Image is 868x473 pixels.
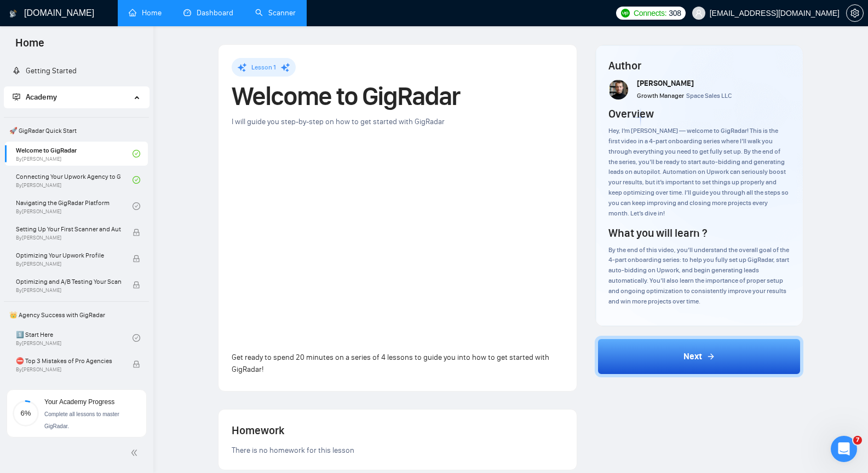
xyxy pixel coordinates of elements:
[133,360,140,368] span: lock
[16,276,121,287] span: Optimizing and A/B Testing Your Scanner for Better Results
[44,411,119,429] span: Complete all lessons to master GigRadar.
[637,92,684,100] span: Growth Manager
[634,7,666,19] span: Connects:
[16,235,121,241] span: By [PERSON_NAME]
[5,304,148,326] span: 👑 Agency Success with GigRadar
[7,35,53,58] span: Home
[683,350,702,363] span: Next
[846,4,864,22] button: setting
[232,353,549,374] span: Get ready to spend 20 minutes on a series of 4 lessons to guide you into how to get started with ...
[608,245,790,307] div: By the end of this video, you’ll understand the overall goal of the 4-part onboarding series: to ...
[16,366,121,373] span: By [PERSON_NAME]
[16,224,121,235] span: Setting Up Your First Scanner and Auto-Bidder
[16,326,133,350] a: 1️⃣ Start HereBy[PERSON_NAME]
[133,255,140,262] span: lock
[251,63,276,71] span: Lesson 1
[610,80,629,100] img: vlad-t.jpg
[232,84,564,108] h1: Welcome to GigRadar
[16,142,133,166] a: Welcome to GigRadarBy[PERSON_NAME]
[853,436,862,445] span: 7
[232,117,445,126] span: I will guide you step-by-step on how to get started with GigRadar
[13,92,57,102] span: Academy
[16,168,133,192] a: Connecting Your Upwork Agency to GigRadarBy[PERSON_NAME]
[133,229,140,236] span: lock
[847,9,863,17] span: setting
[5,120,148,142] span: 🚀 GigRadar Quick Start
[13,93,20,101] span: fund-projection-screen
[695,9,703,17] span: user
[608,106,654,121] h4: Overview
[130,447,141,458] span: double-left
[608,58,790,73] h4: Author
[4,60,149,82] li: Getting Started
[26,92,57,102] span: Academy
[183,8,233,17] a: dashboardDashboard
[608,126,790,219] div: Hey, I’m [PERSON_NAME] — welcome to GigRadar! This is the first video in a 4-part onboarding seri...
[232,423,564,438] h4: Homework
[13,66,77,75] a: rocketGetting Started
[669,7,681,19] span: 308
[232,446,354,455] span: There is no homework for this lesson
[16,261,121,267] span: By [PERSON_NAME]
[13,410,39,417] span: 6%
[16,287,121,294] span: By [PERSON_NAME]
[16,355,121,366] span: ⛔ Top 3 Mistakes of Pro Agencies
[133,202,140,210] span: check-circle
[16,250,121,261] span: Optimizing Your Upwork Profile
[608,225,707,241] h4: What you will learn ?
[621,9,630,17] img: upwork-logo.png
[831,436,857,462] iframe: Intercom live chat
[133,150,140,157] span: check-circle
[16,194,133,218] a: Navigating the GigRadar PlatformBy[PERSON_NAME]
[44,398,114,406] span: Your Academy Progress
[133,176,140,184] span: check-circle
[133,281,140,289] span: lock
[846,9,864,17] a: setting
[637,79,694,88] span: [PERSON_NAME]
[133,334,140,342] span: check-circle
[129,8,162,17] a: homeHome
[255,8,296,17] a: searchScanner
[595,336,803,377] button: Next
[9,5,17,22] img: logo
[686,92,732,100] span: Space Sales LLC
